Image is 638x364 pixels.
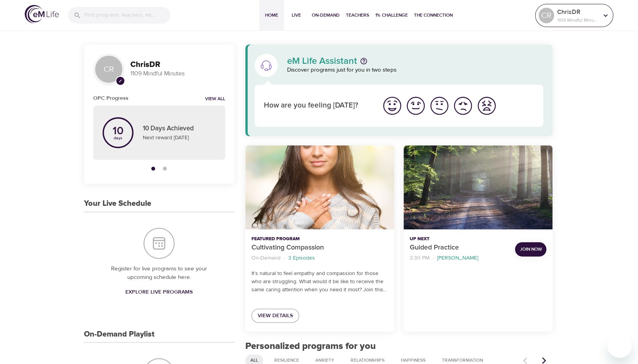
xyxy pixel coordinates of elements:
p: Up Next [410,236,509,243]
p: It’s natural to feel empathy and compassion for those who are struggling. What would it be like t... [251,270,388,294]
span: View Details [258,311,293,321]
a: View Details [251,309,299,323]
div: CR [539,8,554,23]
p: Guided Practice [410,243,509,253]
span: Explore Live Programs [125,287,193,297]
span: Teachers [346,11,369,19]
li: · [284,253,285,263]
p: 1109 Mindful Minutes [130,69,225,78]
h3: ChrisDR [130,60,225,69]
button: I'm feeling ok [428,94,451,118]
p: Featured Program [251,236,388,243]
span: Join Now [520,245,542,253]
h3: Your Live Schedule [84,199,151,208]
p: 10 Days Achieved [143,124,216,134]
p: 3:30 PM [410,254,429,262]
p: Cultivating Compassion [251,243,388,253]
button: I'm feeling great [380,94,404,118]
button: Join Now [515,242,546,256]
nav: breadcrumb [410,253,509,263]
p: [PERSON_NAME] [437,254,478,262]
p: 10 [113,126,123,137]
p: ChrisDR [557,7,598,17]
p: days [113,137,123,140]
p: How are you feeling [DATE]? [264,100,371,111]
button: I'm feeling good [404,94,428,118]
div: CR [93,54,124,85]
img: worst [476,95,497,116]
span: 1% Challenge [375,11,408,19]
p: Next reward [DATE] [143,134,216,142]
p: On-Demand [251,254,281,262]
span: Live [287,11,306,19]
a: View all notifications [205,96,225,103]
img: great [381,95,403,116]
h3: On-Demand Playlist [84,330,154,339]
span: All [246,357,263,364]
button: Guided Practice [404,145,552,229]
span: Relationships [346,357,389,364]
span: On-Demand [312,11,340,19]
nav: breadcrumb [251,253,388,263]
input: Find programs, teachers, etc... [84,7,170,24]
img: logo [25,5,59,23]
p: 3 Episodes [288,254,315,262]
p: 1109 Mindful Minutes [557,17,598,24]
iframe: Button to launch messaging window [607,333,632,358]
h6: OPC Progress [93,94,128,103]
img: ok [429,95,450,116]
span: The Connection [414,11,453,19]
span: Anxiety [311,357,339,364]
p: Register for live programs to see your upcoming schedule here. [99,265,219,282]
h2: Personalized programs for you [245,341,553,352]
img: good [405,95,426,116]
img: eM Life Assistant [260,59,272,72]
p: eM Life Assistant [287,56,357,66]
button: Cultivating Compassion [245,145,394,229]
button: I'm feeling bad [451,94,475,118]
img: Your Live Schedule [144,228,174,259]
span: Happiness [396,357,430,364]
button: I'm feeling worst [475,94,498,118]
span: Resilience [270,357,304,364]
span: Transformation [437,357,487,364]
a: Explore Live Programs [122,285,196,299]
img: bad [452,95,474,116]
span: Home [262,11,281,19]
p: Discover programs just for you in two steps [287,66,544,75]
li: · [433,253,434,263]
